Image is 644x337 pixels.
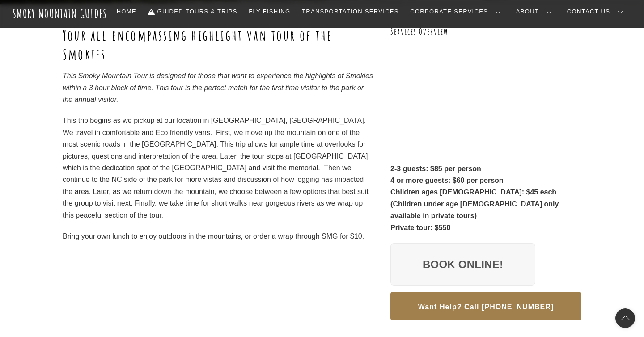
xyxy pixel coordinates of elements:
[407,2,508,21] a: Corporate Services
[298,2,402,21] a: Transportation Services
[113,2,140,21] a: Home
[63,72,373,103] em: This Smoky Mountain Tour is designed for those that want to experience the highlights of Smokies ...
[63,26,332,63] strong: Your all encompassing highlight van tour of the Smokies
[390,224,450,232] strong: Private tour: $550
[563,2,630,21] a: Contact Us
[390,243,535,286] a: Book Online!
[245,2,294,21] a: Fly Fishing
[390,303,581,311] a: Want Help? Call [PHONE_NUMBER]
[390,200,559,219] strong: (Children under age [DEMOGRAPHIC_DATA] only available in private tours)
[390,26,581,38] h3: Services Overview
[63,231,374,242] p: Bring your own lunch to enjoy outdoors in the mountains, or order a wrap through SMG for $10.
[13,6,107,21] a: Smoky Mountain Guides
[63,115,374,221] p: This trip begins as we pickup at our location in [GEOGRAPHIC_DATA], [GEOGRAPHIC_DATA]. We travel ...
[390,165,481,173] strong: 2-3 guests: $85 per person
[390,177,504,184] strong: 4 or more guests: $60 per person
[144,2,241,21] a: Guided Tours & Trips
[390,292,581,320] button: Want Help? Call [PHONE_NUMBER]
[390,188,556,196] strong: Children ages [DEMOGRAPHIC_DATA]: $45 each
[513,2,559,21] a: About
